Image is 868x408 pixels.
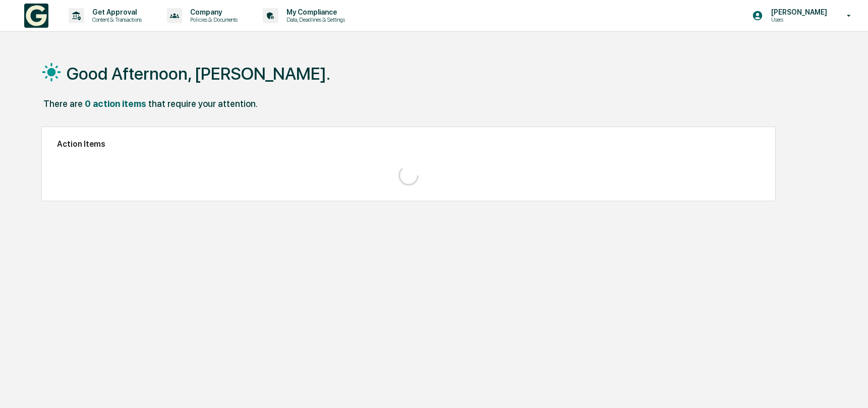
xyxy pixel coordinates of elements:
div: that require your attention. [148,98,258,109]
p: Company [182,8,243,16]
h1: Good Afternoon, [PERSON_NAME]. [67,64,330,84]
p: Users [763,16,832,23]
p: [PERSON_NAME] [763,8,832,16]
p: Content & Transactions [84,16,147,23]
p: My Compliance [278,8,350,16]
div: There are [43,98,83,109]
h2: Action Items [57,139,760,149]
div: 0 action items [85,98,146,109]
p: Policies & Documents [182,16,243,23]
p: Data, Deadlines & Settings [278,16,350,23]
p: Get Approval [84,8,147,16]
img: logo [24,4,48,28]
